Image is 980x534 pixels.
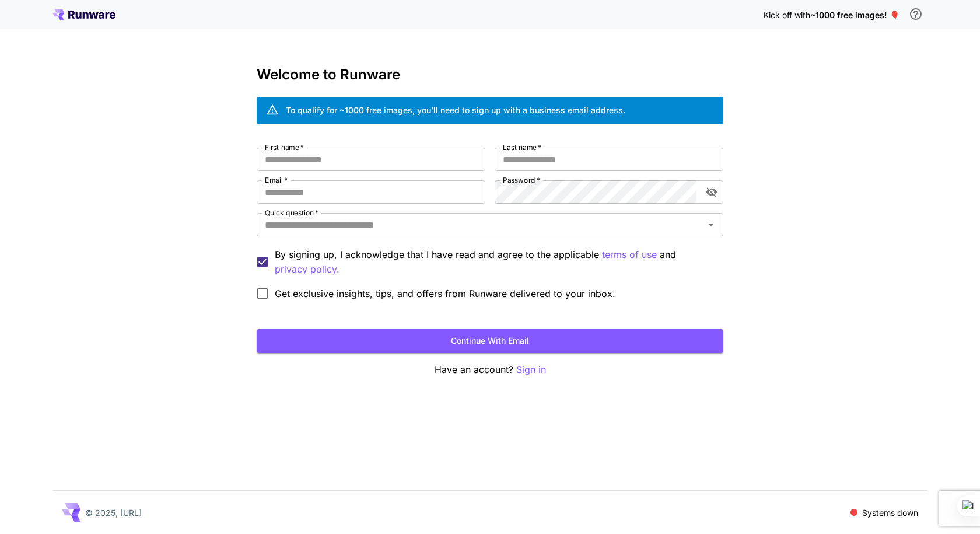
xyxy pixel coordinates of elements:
[275,287,615,301] span: Get exclusive insights, tips, and offers from Runware delivered to your inbox.
[275,262,339,277] button: By signing up, I acknowledge that I have read and agree to the applicable terms of use and
[257,329,723,353] button: Continue with email
[516,362,546,377] button: Sign in
[85,507,142,519] p: © 2025, [URL]
[764,10,810,20] span: Kick off with
[503,175,540,185] label: Password
[703,217,719,233] button: Open
[265,142,304,152] label: First name
[286,104,625,116] div: To qualify for ~1000 free images, you’ll need to sign up with a business email address.
[257,362,723,377] p: Have an account?
[265,208,318,218] label: Quick question
[602,247,657,262] button: By signing up, I acknowledge that I have read and agree to the applicable and privacy policy.
[810,10,900,20] span: ~1000 free images! 🎈
[265,175,288,185] label: Email
[503,142,541,152] label: Last name
[275,262,339,277] p: privacy policy.
[862,507,918,519] p: Systems down
[602,247,657,262] p: terms of use
[701,182,722,203] button: toggle password visibility
[904,2,928,26] button: In order to qualify for free credit, you need to sign up with a business email address and click ...
[257,67,723,83] h3: Welcome to Runware
[275,247,714,277] p: By signing up, I acknowledge that I have read and agree to the applicable and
